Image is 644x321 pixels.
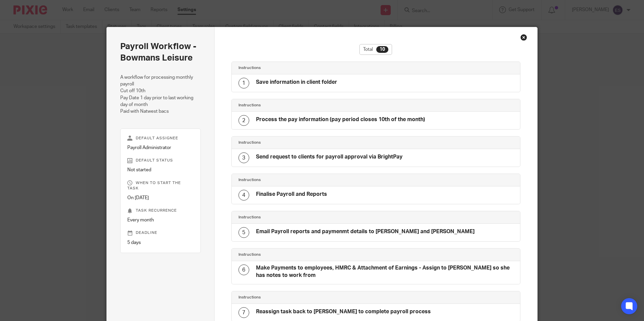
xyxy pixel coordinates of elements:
[238,252,376,257] h4: Instructions
[256,191,327,198] h4: Finalise Payroll and Reports
[127,167,194,173] p: Not started
[127,217,194,223] p: Every month
[238,307,249,318] div: 7
[520,34,527,41] div: Close this dialog window
[238,295,376,300] h4: Instructions
[127,230,194,236] p: Deadline
[256,264,514,279] h4: Make Payments to employees, HMRC & Attachment of Earnings - Assign to [PERSON_NAME] so she has no...
[127,144,194,151] p: Payroll Administrator
[256,308,431,315] h4: Reassign task back to [PERSON_NAME] to complete payroll process
[238,264,249,275] div: 6
[238,65,376,71] h4: Instructions
[359,44,392,55] div: Total
[256,116,425,123] h4: Process the pay information (pay period closes 10th of the month)
[238,227,249,238] div: 5
[238,103,376,108] h4: Instructions
[127,180,194,191] p: When to start the task
[127,194,194,201] p: On [DATE]
[238,190,249,201] div: 4
[238,115,249,126] div: 2
[127,158,194,163] p: Default status
[127,136,194,141] p: Default assignee
[120,74,201,115] p: A workflow for processing monthly payroll Cut off 10th Pay Date 1 day prior to last working day o...
[238,78,249,88] div: 1
[238,215,376,220] h4: Instructions
[238,177,376,183] h4: Instructions
[127,208,194,213] p: Task recurrence
[256,79,337,86] h4: Save information in client folder
[376,46,388,53] div: 10
[120,41,201,64] h2: Payroll Workflow - Bowmans Leisure
[256,228,475,235] h4: Email Payroll reports and paymenmt details to [PERSON_NAME] and [PERSON_NAME]
[256,153,402,160] h4: Send request to clients for payroll approval via BrightPay
[238,140,376,145] h4: Instructions
[127,239,194,246] p: 5 days
[238,152,249,163] div: 3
